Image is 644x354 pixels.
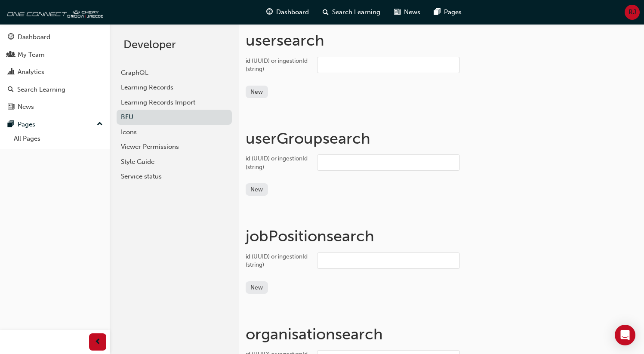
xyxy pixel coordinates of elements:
a: My Team [3,47,106,63]
h1: organisation search [246,325,637,344]
h1: userGroup search [246,129,637,148]
span: people-icon [8,51,14,59]
div: GraphQL [121,68,228,78]
div: Analytics [18,67,44,77]
div: My Team [18,50,45,60]
input: id (UUID) or ingestionId (string) [317,154,460,171]
button: New [246,183,268,196]
a: Service status [117,169,232,184]
a: Analytics [3,64,106,80]
a: BFU [117,110,232,125]
span: search-icon [323,7,329,18]
span: pages-icon [434,7,441,18]
button: New [246,86,268,98]
button: Pages [3,117,106,132]
a: Icons [117,125,232,140]
a: GraphQL [117,65,232,80]
div: Service status [121,172,228,182]
button: DashboardMy TeamAnalyticsSearch LearningNews [3,28,106,117]
a: Viewer Permissions [117,139,232,154]
button: RJ [625,5,640,20]
h1: jobPosition search [246,227,637,246]
input: id (UUID) or ingestionId (string) [317,57,460,73]
div: id (UUID) or ingestionId (string) [246,252,310,269]
h2: Developer [123,38,225,52]
input: id (UUID) or ingestionId (string) [317,252,460,269]
span: Pages [444,7,462,17]
h1: user search [246,31,637,50]
div: Viewer Permissions [121,142,228,152]
a: News [3,99,106,115]
a: news-iconNews [387,3,427,21]
a: All Pages [10,132,106,145]
div: id (UUID) or ingestionId (string) [246,154,310,171]
span: news-icon [394,7,401,18]
span: guage-icon [266,7,273,18]
div: id (UUID) or ingestionId (string) [246,57,310,74]
div: News [18,102,34,112]
span: News [404,7,420,17]
span: search-icon [8,86,14,94]
a: Learning Records Import [117,95,232,110]
span: pages-icon [8,121,14,129]
span: prev-icon [95,337,101,348]
span: Search Learning [332,7,380,17]
div: Pages [18,120,35,129]
span: up-icon [97,119,103,130]
div: Learning Records Import [121,98,228,108]
span: chart-icon [8,68,14,76]
a: Search Learning [3,82,106,98]
a: guage-iconDashboard [259,3,316,21]
div: Open Intercom Messenger [615,325,635,345]
div: Dashboard [18,32,50,42]
span: news-icon [8,103,14,111]
a: search-iconSearch Learning [316,3,387,21]
div: Learning Records [121,83,228,92]
a: Learning Records [117,80,232,95]
img: oneconnect [4,3,103,21]
a: Style Guide [117,154,232,169]
a: Dashboard [3,29,106,45]
span: guage-icon [8,34,14,41]
span: Dashboard [276,7,309,17]
div: Style Guide [121,157,228,167]
a: pages-iconPages [427,3,468,21]
button: New [246,281,268,294]
div: Search Learning [17,85,65,95]
span: RJ [629,7,636,17]
div: Icons [121,127,228,137]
